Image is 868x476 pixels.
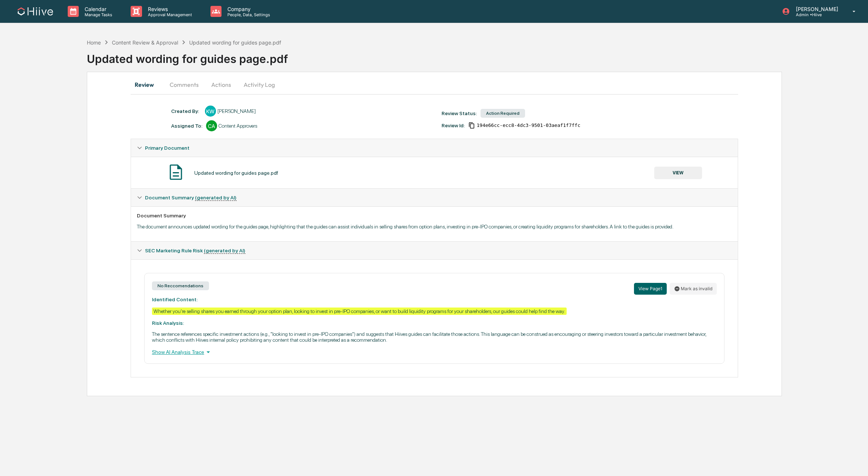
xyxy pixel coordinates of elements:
p: [PERSON_NAME] [790,6,842,12]
div: Updated wording for guides page.pdf [87,46,868,65]
div: KW [205,106,216,117]
button: View Page1 [634,283,667,295]
div: Review Id: [442,122,465,128]
p: Admin • Hiive [790,12,842,17]
u: (generated by AI) [195,195,237,201]
div: Whether you're selling shares you earned through your option plan, looking to invest in pre-IPO c... [152,308,567,315]
p: Company [222,6,274,12]
div: Action Required [481,109,525,118]
button: Activity Log [238,76,281,93]
button: Comments [164,76,205,93]
button: Mark as invalid [670,283,717,295]
span: Primary Document [145,145,189,151]
div: Document Summary (generated by AI) [131,259,738,377]
div: Updated wording for guides page.pdf [194,170,278,176]
p: Reviews [142,6,196,12]
span: 194e66cc-ecc8-4dc3-9501-03aeaf1f7ffc [476,122,580,128]
div: Content Approvers [219,123,257,129]
div: Document Summary (generated by AI) [131,189,738,206]
img: logo [18,7,53,15]
div: Created By: ‎ ‎ [171,108,201,114]
div: [PERSON_NAME] [217,108,256,114]
button: VIEW [654,167,702,179]
div: SEC Marketing Rule Risk (generated by AI) [131,242,738,259]
p: Manage Tasks [79,12,116,17]
u: (generated by AI) [204,248,245,254]
div: No Reccomendations [152,281,209,290]
p: People, Data, Settings [222,12,274,17]
div: Home [87,39,101,46]
p: The document announces updated wording for the guides page, highlighting that the guides can assi... [137,224,732,230]
p: Approval Management [142,12,196,17]
span: SEC Marketing Rule Risk [145,248,245,253]
div: Updated wording for guides page.pdf [189,39,281,46]
div: Primary Document [131,139,738,157]
div: Assigned To: [171,123,202,129]
div: secondary tabs example [131,76,738,93]
div: Content Review & Approval [112,39,178,46]
p: Calendar [79,6,116,12]
p: The sentence references specific investment actions (e.g., "looking to invest in pre-IPO companie... [152,331,717,343]
span: Document Summary [145,195,237,200]
div: Show AI Analysis Trace [152,348,717,356]
img: Document Icon [167,163,185,181]
div: Review Status: [442,110,477,116]
strong: Identified Content: [152,296,198,302]
button: Review [131,76,164,93]
div: Document Summary [137,213,732,219]
div: CA [206,120,217,131]
strong: Risk Analysis: [152,320,184,326]
div: Primary Document [131,157,738,188]
button: Actions [205,76,238,93]
div: Document Summary (generated by AI) [131,206,738,241]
